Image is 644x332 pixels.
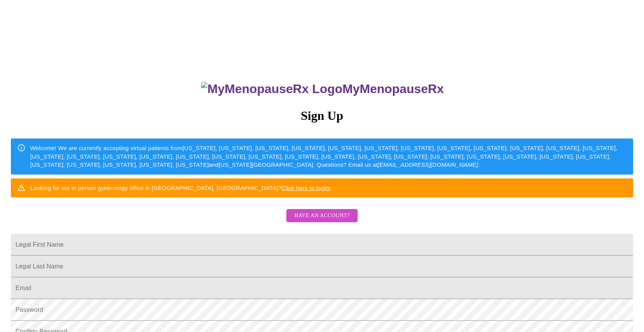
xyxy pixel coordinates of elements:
[378,161,478,168] em: [EMAIL_ADDRESS][DOMAIN_NAME]
[30,181,331,195] div: Looking for our in person gynecology office in [GEOGRAPHIC_DATA], [GEOGRAPHIC_DATA]?
[12,82,634,96] h3: MyMenopauseRx
[294,211,350,221] span: Have an account?
[284,218,359,224] a: Have an account?
[286,209,357,223] button: Have an account?
[201,82,342,96] img: MyMenopauseRx Logo
[30,141,627,172] div: Welcome! We are currently accepting virtual patients from [US_STATE], [US_STATE], [US_STATE], [US...
[11,109,633,123] h3: Sign Up
[281,185,331,191] a: Click here to login!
